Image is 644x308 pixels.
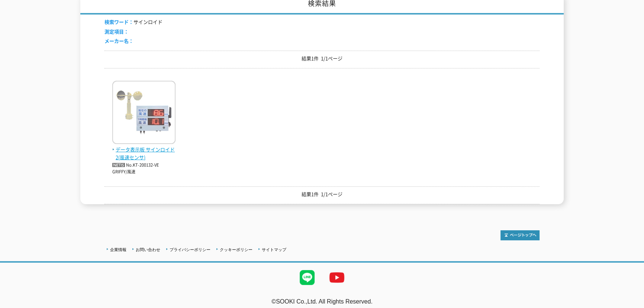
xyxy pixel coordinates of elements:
a: プライバシーポリシー [170,247,210,252]
p: 結果1件 1/1ページ [104,190,540,198]
a: 企業情報 [110,247,126,252]
span: データ表示板 サインロイド2(風速センサ) [112,146,176,161]
img: YouTube [322,263,352,292]
a: お問い合わせ [136,247,160,252]
a: データ表示板 サインロイド2(風速センサ) [112,138,176,161]
span: 測定項目： [104,28,129,35]
p: GRIFFY/風速 [112,169,176,175]
img: トップページへ [500,230,540,240]
li: サインロイド [104,18,162,26]
span: 検索ワード： [104,18,133,25]
p: 結果1件 1/1ページ [104,55,540,62]
a: クッキーポリシー [220,247,252,252]
img: サインロイド2(風速センサ) [112,81,176,146]
a: サイトマップ [262,247,286,252]
p: No.KT-200132-VE [112,161,176,169]
span: メーカー名： [104,37,133,44]
img: LINE [292,263,322,292]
